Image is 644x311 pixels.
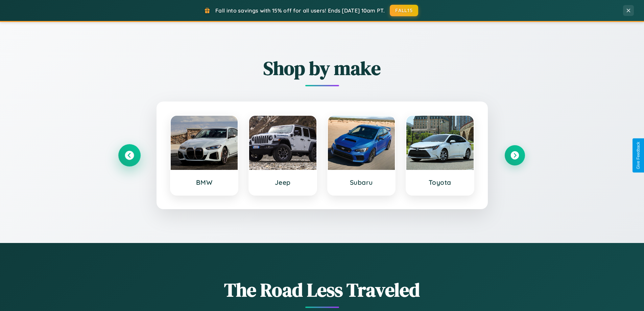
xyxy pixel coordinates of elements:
div: Give Feedback [636,142,641,169]
h1: The Road Less Traveled [119,277,525,303]
h3: Subaru [335,178,388,186]
span: Fall into savings with 15% off for all users! Ends [DATE] 10am PT. [215,7,385,14]
h3: Jeep [256,178,310,186]
h2: Shop by make [119,55,525,81]
button: FALL15 [390,5,418,16]
h3: BMW [177,178,231,186]
h3: Toyota [413,178,467,186]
